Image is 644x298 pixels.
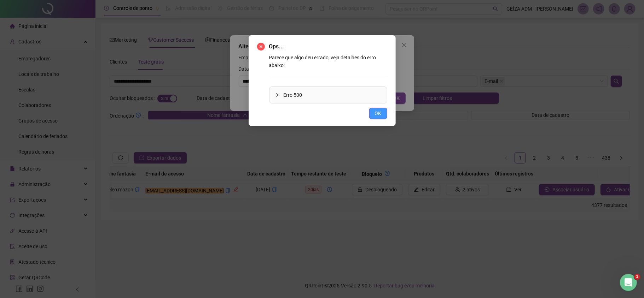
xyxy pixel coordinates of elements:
span: collapsed [275,93,279,97]
div: Parece que algo deu errado, veja detalhes do erro abaixo: [269,54,387,103]
button: OK [369,108,387,119]
iframe: Intercom live chat [620,274,637,291]
span: Ops... [269,42,387,51]
div: Erro 500 [269,87,387,103]
span: 1 [634,274,640,280]
span: Erro 500 [284,91,381,99]
span: close-circle [257,43,265,50]
span: OK [375,109,382,117]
